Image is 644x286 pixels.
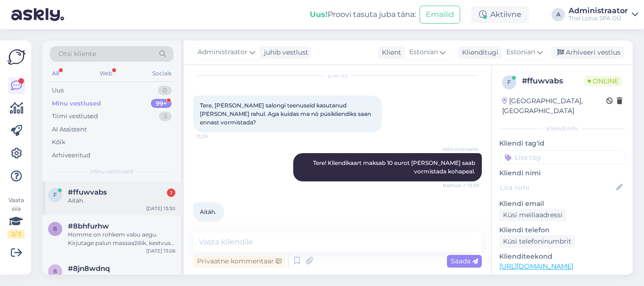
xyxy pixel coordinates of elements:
p: Kliendi email [499,199,625,209]
div: Klient [378,48,401,57]
span: #8jn8wdnq [68,264,110,273]
div: Aitäh. [68,196,175,205]
div: Proovi tasuta juba täna: [310,9,416,20]
div: aitäh! [68,273,175,281]
p: Klienditeekond [499,252,625,261]
span: Aitäh. [200,208,216,215]
div: Web [98,67,114,80]
p: Kliendi nimi [499,168,625,178]
div: 2 / 3 [8,230,25,238]
div: [DATE] [193,71,482,80]
div: Kliendi info [499,124,625,133]
div: [DATE] 13:30 [146,205,175,212]
div: [GEOGRAPHIC_DATA], [GEOGRAPHIC_DATA] [502,96,606,116]
span: Estonian [409,47,438,57]
b: Uus! [310,10,328,19]
input: Lisa tag [499,150,625,164]
button: Emailid [420,6,460,24]
div: Uus [52,86,64,95]
div: Aktiivne [471,6,529,23]
p: Kliendi tag'id [499,139,625,148]
span: 8 [53,268,57,275]
p: Vaata edasi ... [499,274,625,283]
div: 1 [167,188,175,197]
span: f [507,79,511,86]
div: Privaatne kommentaar [193,255,285,268]
div: Minu vestlused [52,99,101,108]
div: 3 [159,112,172,121]
div: AI Assistent [52,125,87,134]
span: Minu vestlused [91,167,133,176]
div: Tiimi vestlused [52,112,98,121]
a: [URL][DOMAIN_NAME] [499,262,573,270]
div: 99+ [151,99,172,108]
span: #8bhfurhw [68,222,109,230]
div: A [552,8,565,21]
div: Küsi telefoninumbrit [499,235,575,248]
div: All [50,67,61,80]
span: Nähtud ✓ 13:29 [443,182,479,189]
span: Estonian [506,47,535,57]
span: Saada [451,257,478,265]
span: 8 [53,225,57,232]
input: Lisa nimi [500,182,614,193]
div: [DATE] 13:06 [146,247,175,254]
span: 13:30 [196,222,231,229]
span: Administraator [443,146,479,153]
div: Arhiveeritud [52,151,91,160]
div: Thai Lotus SPA OÜ [569,15,628,22]
div: Arhiveeri vestlus [552,46,624,59]
div: juhib vestlust [260,48,308,57]
div: 0 [158,86,172,95]
span: Online [584,76,622,86]
div: Klienditugi [458,48,498,57]
span: Administraator [198,47,248,57]
span: 13:29 [196,133,231,140]
div: Homme on rohkem vabu aegu. Kirjutage palun massaažiliik, kestvus, sobiv kellaeg ning nimi ja tele... [68,230,175,247]
div: Küsi meiliaadressi [499,209,566,221]
div: Administraator [569,7,628,15]
span: f [53,191,57,198]
img: Askly Logo [8,48,25,66]
div: Socials [150,67,173,80]
span: #ffuwvabs [68,188,107,196]
div: Kõik [52,138,66,147]
div: Vaata siia [8,196,25,238]
span: Tere, [PERSON_NAME] salongi teenuseid kasutanud [PERSON_NAME] rahul. Aga kuidas ma nö püsikliendi... [200,102,372,126]
span: Otsi kliente [58,49,96,59]
div: # ffuwvabs [522,75,584,87]
p: Kliendi telefon [499,225,625,235]
a: AdministraatorThai Lotus SPA OÜ [569,7,638,22]
span: Tere! Kliendikaart maksab 10 eurot [PERSON_NAME] saab vormistada kohapeal. [313,159,477,175]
